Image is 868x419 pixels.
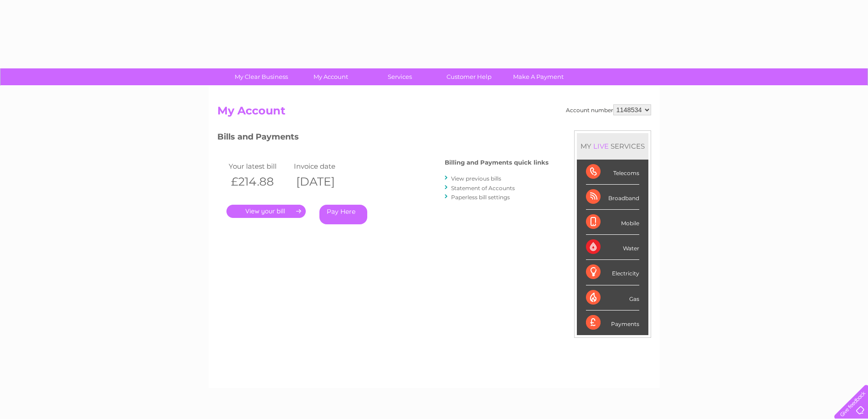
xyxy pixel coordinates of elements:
div: Mobile [586,210,639,235]
a: Pay Here [319,205,367,224]
a: My Clear Business [224,68,299,85]
h2: My Account [217,104,651,122]
td: Your latest bill [226,160,292,172]
th: [DATE] [292,172,357,191]
a: Statement of Accounts [451,185,515,191]
div: Payments [586,310,639,335]
div: MY SERVICES [577,133,648,159]
div: LIVE [591,142,611,150]
a: Paperless bill settings [451,194,510,201]
td: Invoice date [292,160,357,172]
th: £214.88 [226,172,292,191]
div: Telecoms [586,160,639,185]
a: Customer Help [431,68,507,85]
div: Electricity [586,260,639,285]
div: Account number [566,104,651,115]
a: Make A Payment [501,68,576,85]
a: Services [362,68,437,85]
a: . [226,205,306,218]
div: Water [586,235,639,260]
h3: Bills and Payments [217,130,549,146]
h4: Billing and Payments quick links [445,159,549,166]
a: View previous bills [451,175,501,182]
div: Gas [586,285,639,310]
a: My Account [293,68,368,85]
div: Broadband [586,185,639,210]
